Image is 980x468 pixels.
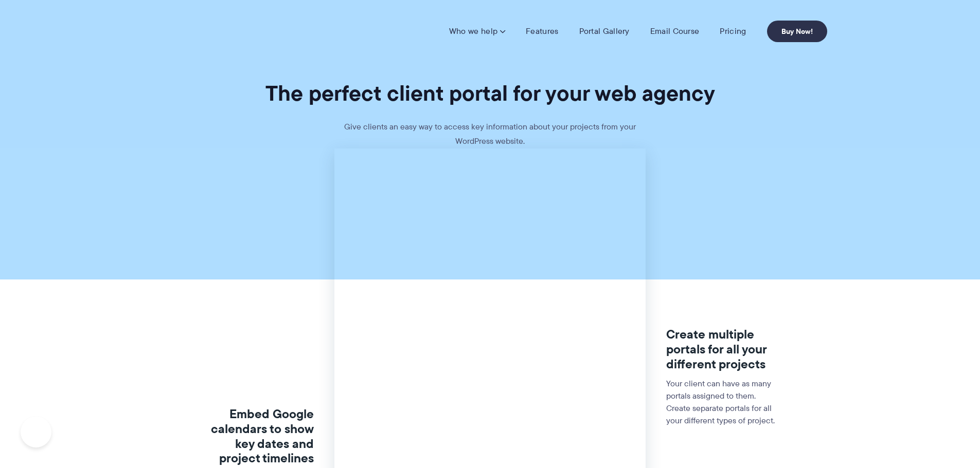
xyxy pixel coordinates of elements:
a: Portal Gallery [579,26,630,36]
iframe: Toggle Customer Support [21,417,51,447]
a: Email Course [650,26,700,36]
a: Buy Now! [767,21,827,42]
a: Who we help [449,26,505,36]
a: Features [526,26,558,36]
a: Pricing [720,26,746,36]
h3: Embed Google calendars to show key dates and project timelines [201,407,314,466]
h3: Create multiple portals for all your different projects [666,327,779,371]
p: Give clients an easy way to access key information about your projects from your WordPress website. [336,120,645,148]
p: Your client can have as many portals assigned to them. Create separate portals for all your diffe... [666,378,779,427]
